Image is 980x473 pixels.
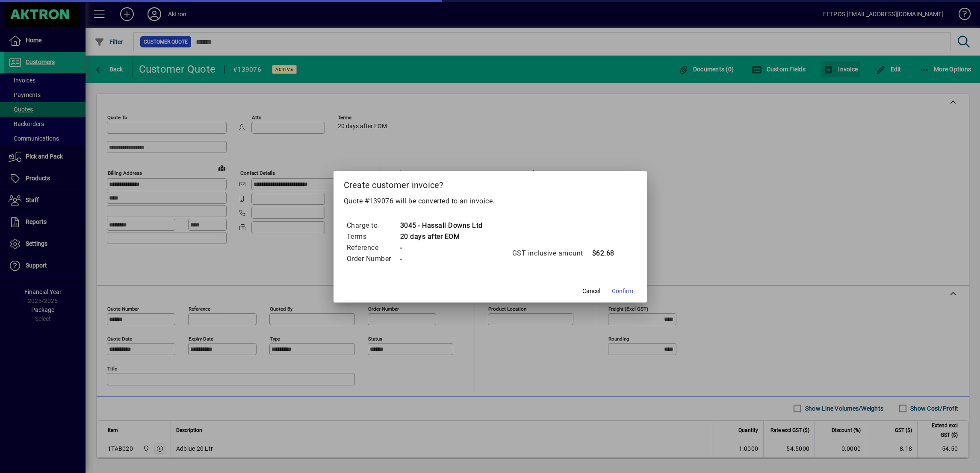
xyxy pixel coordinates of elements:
[334,171,647,196] h2: Create customer invoice?
[400,220,483,231] td: 3045 - Hassall Downs Ltd
[344,196,637,206] p: Quote #139076 will be converted to an invoice.
[346,231,400,242] td: Terms
[400,231,483,242] td: 20 days after EOM
[346,253,400,264] td: Order Number
[400,253,483,264] td: -
[592,248,626,259] td: $62.68
[346,242,400,253] td: Reference
[400,242,483,253] td: -
[608,284,637,299] button: Confirm
[612,287,633,296] span: Confirm
[512,248,592,259] td: GST inclusive amount
[346,220,400,231] td: Charge to
[578,284,605,299] button: Cancel
[582,287,600,296] span: Cancel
